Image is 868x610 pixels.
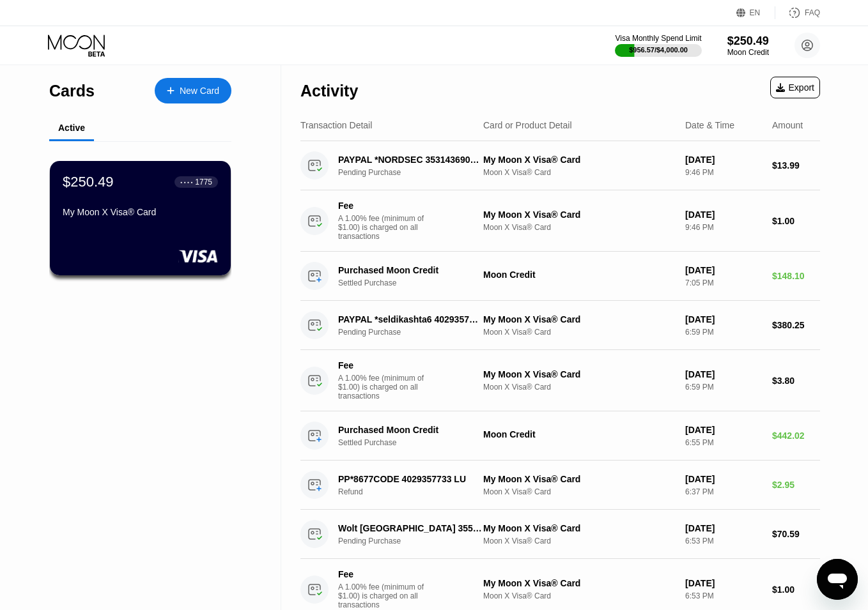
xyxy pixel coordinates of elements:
[685,383,762,392] div: 6:59 PM
[483,591,675,600] div: Moon X Visa® Card
[615,34,701,57] div: Visa Monthly Spend Limit$956.57/$4,000.00
[772,431,820,441] div: $442.02
[300,252,820,301] div: Purchased Moon CreditSettled PurchaseMoon Credit[DATE]7:05 PM$148.10
[338,214,434,241] div: A 1.00% fee (minimum of $1.00) is charged on all transactions
[300,141,820,190] div: PAYPAL *NORDSEC 35314369001 NLPending PurchaseMy Moon X Visa® CardMoon X Visa® Card[DATE]9:46 PM$...
[483,120,572,130] div: Card or Product Detail
[300,82,358,100] div: Activity
[483,429,675,439] div: Moon Credit
[338,265,483,275] div: Purchased Moon Credit
[483,314,675,324] div: My Moon X Visa® Card
[772,320,820,330] div: $380.25
[685,314,762,324] div: [DATE]
[338,523,483,533] div: Wolt [GEOGRAPHIC_DATA] 355 000000000AL
[727,48,769,57] div: Moon Credit
[772,376,820,386] div: $3.80
[685,328,762,337] div: 6:59 PM
[483,537,675,545] div: Moon X Visa® Card
[685,223,762,232] div: 9:46 PM
[338,314,483,324] div: PAYPAL *seldikashta6 4029357733 LU
[685,578,762,588] div: [DATE]
[338,474,483,484] div: PP*8677CODE 4029357733 LU
[772,160,820,171] div: $13.99
[736,6,775,19] div: EN
[58,123,85,133] div: Active
[338,360,428,370] div: Fee
[772,120,803,130] div: Amount
[772,216,820,226] div: $1.00
[483,523,675,533] div: My Moon X Visa® Card
[300,190,820,252] div: FeeA 1.00% fee (minimum of $1.00) is charged on all transactionsMy Moon X Visa® CardMoon X Visa® ...
[483,223,675,232] div: Moon X Visa® Card
[776,82,814,93] div: Export
[685,369,762,379] div: [DATE]
[483,155,675,165] div: My Moon X Visa® Card
[338,201,428,211] div: Fee
[483,270,675,280] div: Moon Credit
[338,537,493,545] div: Pending Purchase
[685,425,762,435] div: [DATE]
[338,583,434,609] div: A 1.00% fee (minimum of $1.00) is charged on all transactions
[685,278,762,287] div: 7:05 PM
[300,461,820,510] div: PP*8677CODE 4029357733 LURefundMy Moon X Visa® CardMoon X Visa® Card[DATE]6:37 PM$2.95
[300,411,820,461] div: Purchased Moon CreditSettled PurchaseMoon Credit[DATE]6:55 PM$442.02
[775,6,820,19] div: FAQ
[338,374,434,400] div: A 1.00% fee (minimum of $1.00) is charged on all transactions
[483,474,675,484] div: My Moon X Visa® Card
[772,584,820,595] div: $1.00
[685,487,762,496] div: 6:37 PM
[685,265,762,275] div: [DATE]
[727,34,769,48] div: $250.49
[483,328,675,337] div: Moon X Visa® Card
[727,34,769,57] div: $250.49Moon Credit
[685,438,762,447] div: 6:55 PM
[685,537,762,545] div: 6:53 PM
[483,383,675,392] div: Moon X Visa® Card
[195,178,212,187] div: 1775
[180,86,219,96] div: New Card
[483,210,675,220] div: My Moon X Visa® Card
[805,8,820,17] div: FAQ
[629,46,688,54] div: $956.57 / $4,000.00
[50,161,231,275] div: $250.49● ● ● ●1775My Moon X Visa® Card
[685,210,762,220] div: [DATE]
[338,168,493,177] div: Pending Purchase
[338,278,493,287] div: Settled Purchase
[483,369,675,379] div: My Moon X Visa® Card
[685,591,762,600] div: 6:53 PM
[772,480,820,490] div: $2.95
[300,301,820,350] div: PAYPAL *seldikashta6 4029357733 LUPending PurchaseMy Moon X Visa® CardMoon X Visa® Card[DATE]6:59...
[300,120,372,130] div: Transaction Detail
[770,77,820,98] div: Export
[338,438,493,447] div: Settled Purchase
[338,487,493,496] div: Refund
[615,34,701,43] div: Visa Monthly Spend Limit
[338,155,483,165] div: PAYPAL *NORDSEC 35314369001 NL
[685,155,762,165] div: [DATE]
[772,529,820,539] div: $70.59
[338,328,493,337] div: Pending Purchase
[63,207,218,217] div: My Moon X Visa® Card
[685,120,734,130] div: Date & Time
[685,474,762,484] div: [DATE]
[180,180,193,184] div: ● ● ● ●
[685,168,762,177] div: 9:46 PM
[483,578,675,588] div: My Moon X Visa® Card
[817,559,858,600] iframe: Button to launch messaging window, conversation in progress
[300,510,820,559] div: Wolt [GEOGRAPHIC_DATA] 355 000000000ALPending PurchaseMy Moon X Visa® CardMoon X Visa® Card[DATE]...
[338,569,428,579] div: Fee
[300,350,820,411] div: FeeA 1.00% fee (minimum of $1.00) is charged on all transactionsMy Moon X Visa® CardMoon X Visa® ...
[338,425,483,435] div: Purchased Moon Credit
[49,82,95,100] div: Cards
[63,174,114,190] div: $250.49
[750,8,761,17] div: EN
[483,168,675,177] div: Moon X Visa® Card
[155,78,231,103] div: New Card
[772,271,820,281] div: $148.10
[685,523,762,533] div: [DATE]
[483,487,675,496] div: Moon X Visa® Card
